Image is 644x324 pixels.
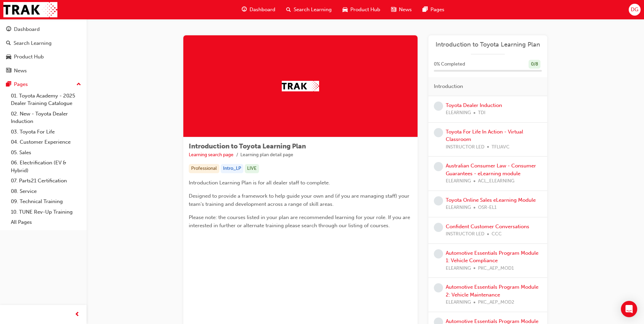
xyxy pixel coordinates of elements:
[478,265,514,272] span: PKC_AEP_MOD1
[399,6,412,14] span: News
[446,265,471,272] span: ELEARNING
[446,197,536,203] a: Toyota Online Sales eLearning Module
[8,147,84,158] a: 05. Sales
[446,223,529,230] a: Confident Customer Conversations
[350,6,380,14] span: Product Hub
[8,207,84,217] a: 10. TUNE Rev-Up Training
[3,22,84,78] button: DashboardSearch LearningProduct HubNews
[8,109,84,127] a: 02. New - Toyota Dealer Induction
[6,68,11,74] span: news-icon
[337,3,386,17] a: car-iconProduct Hub
[417,3,450,17] a: pages-iconPages
[75,310,80,319] span: prev-icon
[8,137,84,147] a: 04. Customer Experience
[446,143,484,151] span: INSTRUCTOR LED
[3,23,84,36] a: Dashboard
[286,5,291,14] span: search-icon
[189,180,330,186] span: Introduction Learning Plan is for all dealer staff to complete.
[189,142,306,150] span: Introduction to Toyota Learning Plan
[189,164,219,173] div: Professional
[14,80,28,88] div: Pages
[3,65,84,77] a: News
[434,249,443,258] span: learningRecordVerb_NONE-icon
[446,109,471,117] span: ELEARNING
[189,152,234,158] a: Learning search page
[282,81,319,91] img: Trak
[242,5,247,14] span: guage-icon
[434,41,542,49] a: Introduction to Toyota Learning Plan
[250,6,275,14] span: Dashboard
[478,177,514,185] span: ACL_ELEARNING
[8,127,84,137] a: 03. Toyota For Life
[434,102,443,111] span: learningRecordVerb_NONE-icon
[631,6,638,14] span: DG
[245,164,259,173] div: LIVE
[343,5,348,14] span: car-icon
[529,60,540,69] div: 0 / 8
[434,83,463,90] span: Introduction
[492,230,502,238] span: CCC
[492,143,510,151] span: TFLIAVC
[14,67,27,75] div: News
[3,78,84,91] button: Pages
[3,51,84,63] a: Product Hub
[446,163,536,177] a: Australian Consumer Law - Consumer Guarantees - eLearning module
[423,5,428,14] span: pages-icon
[386,3,417,17] a: news-iconNews
[434,60,465,68] span: 0 % Completed
[294,6,332,14] span: Search Learning
[446,102,502,108] a: Toyota Dealer Induction
[6,82,11,88] span: pages-icon
[391,5,396,14] span: news-icon
[446,250,538,264] a: Automotive Essentials Program Module 1: Vehicle Compliance
[189,214,411,229] span: Please note: the courses listed in your plan are recommended learning for your role. If you are i...
[434,128,443,137] span: learningRecordVerb_NONE-icon
[76,80,81,89] span: up-icon
[446,129,523,143] a: Toyota For Life In Action - Virtual Classroom
[6,54,11,60] span: car-icon
[478,299,514,306] span: PKC_AEP_MOD2
[8,196,84,207] a: 09. Technical Training
[446,299,471,306] span: ELEARNING
[14,39,52,47] div: Search Learning
[446,284,538,298] a: Automotive Essentials Program Module 2: Vehicle Maintenance
[621,301,637,317] div: Open Intercom Messenger
[8,217,84,228] a: All Pages
[434,223,443,232] span: learningRecordVerb_NONE-icon
[6,40,11,47] span: search-icon
[430,6,444,14] span: Pages
[6,26,11,33] span: guage-icon
[434,283,443,292] span: learningRecordVerb_NONE-icon
[478,109,485,117] span: TDI
[14,53,44,61] div: Product Hub
[8,176,84,186] a: 07. Parts21 Certification
[446,177,471,185] span: ELEARNING
[236,3,281,17] a: guage-iconDashboard
[8,158,84,176] a: 06. Electrification (EV & Hybrid)
[629,4,641,16] button: DG
[434,196,443,205] span: learningRecordVerb_NONE-icon
[14,25,40,33] div: Dashboard
[3,37,84,50] a: Search Learning
[240,151,293,159] li: Learning plan detail page
[281,3,337,17] a: search-iconSearch Learning
[478,204,497,212] span: OSR-EL1
[3,2,57,17] img: Trak
[434,162,443,171] span: learningRecordVerb_NONE-icon
[221,164,243,173] div: Intro_LP
[8,186,84,197] a: 08. Service
[446,204,471,212] span: ELEARNING
[189,193,411,207] span: Designed to provide a framework to help guide your own and (if you are managing staff) your team'...
[8,91,84,109] a: 01. Toyota Academy - 2025 Dealer Training Catalogue
[446,230,484,238] span: INSTRUCTOR LED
